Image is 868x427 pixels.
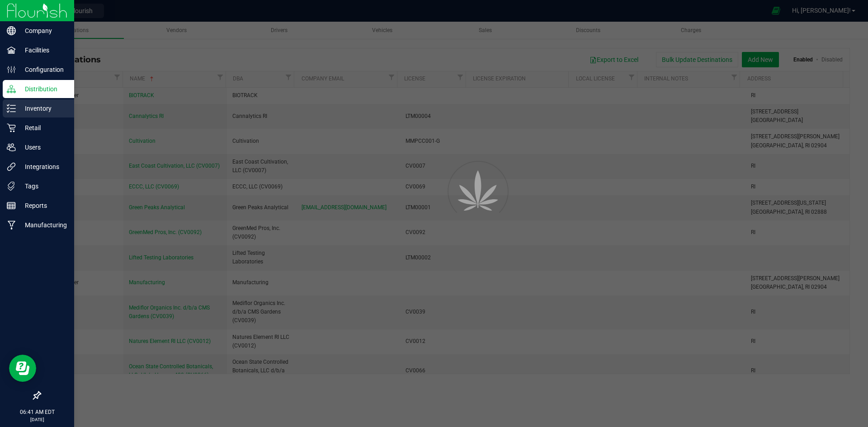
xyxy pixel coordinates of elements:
[16,84,70,94] p: Distribution
[7,84,16,94] inline-svg: Distribution
[16,181,70,192] p: Tags
[7,221,16,230] inline-svg: Manufacturing
[7,46,16,55] inline-svg: Facilities
[16,220,70,230] p: Manufacturing
[16,25,70,36] p: Company
[7,26,16,35] inline-svg: Company
[4,416,70,423] p: [DATE]
[9,355,36,382] iframe: Resource center
[7,65,16,74] inline-svg: Configuration
[16,161,70,172] p: Integrations
[7,104,16,113] inline-svg: Inventory
[16,142,70,153] p: Users
[7,162,16,171] inline-svg: Integrations
[16,103,70,114] p: Inventory
[4,408,70,416] p: 06:41 AM EDT
[16,45,70,56] p: Facilities
[7,201,16,210] inline-svg: Reports
[7,123,16,132] inline-svg: Retail
[16,200,70,211] p: Reports
[16,64,70,75] p: Configuration
[7,182,16,191] inline-svg: Tags
[7,143,16,152] inline-svg: Users
[16,122,70,133] p: Retail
